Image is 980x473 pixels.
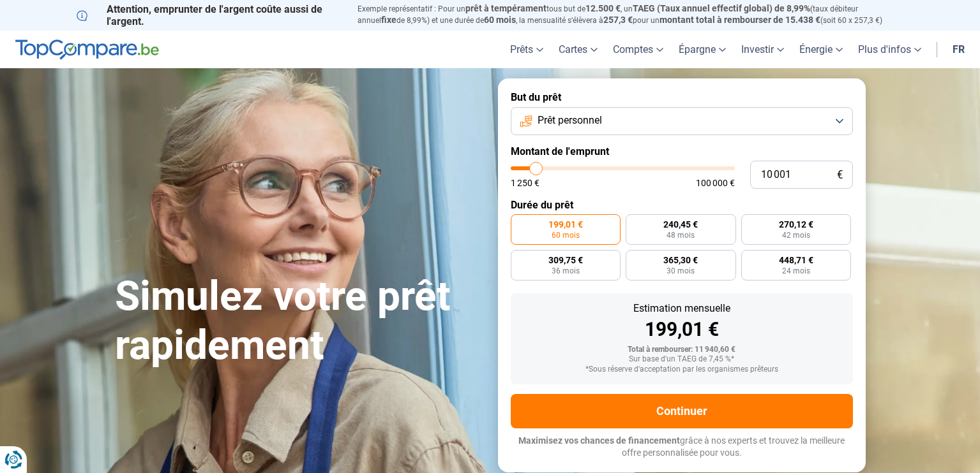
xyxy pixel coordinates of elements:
span: 199,01 € [548,220,583,229]
span: 60 mois [484,15,516,25]
span: 1 250 € [511,178,539,187]
span: 60 mois [552,231,580,239]
a: fr [945,31,972,68]
div: Sur base d'un TAEG de 7,45 %* [521,355,843,364]
img: TopCompare [15,40,159,60]
div: Total à rembourser: 11 940,60 € [521,346,843,354]
span: € [837,170,843,180]
span: 100 000 € [696,178,735,187]
label: But du prêt [511,91,853,103]
span: fixe [381,15,396,25]
div: *Sous réserve d'acceptation par les organismes prêteurs [521,365,843,374]
span: 42 mois [782,231,810,239]
span: 24 mois [782,267,810,275]
span: 12.500 € [585,3,621,13]
span: Maximisez vos chances de financement [518,435,680,446]
a: Comptes [605,31,671,68]
label: Durée du prêt [511,199,853,211]
div: Estimation mensuelle [521,303,843,314]
span: 240,45 € [663,220,698,229]
p: grâce à nos experts et trouvez la meilleure offre personnalisée pour vous. [511,435,853,460]
button: Continuer [511,394,853,428]
span: 365,30 € [663,256,698,265]
a: Prêts [502,31,551,68]
button: Prêt personnel [511,107,853,135]
label: Montant de l'emprunt [511,145,853,157]
a: Énergie [792,31,850,68]
span: 48 mois [667,231,695,239]
a: Investir [734,31,792,68]
span: 309,75 € [548,256,583,265]
span: 30 mois [667,267,695,275]
span: 448,71 € [779,256,813,265]
p: Attention, emprunter de l'argent coûte aussi de l'argent. [77,3,342,27]
span: 257,3 € [603,15,633,25]
span: 270,12 € [779,220,813,229]
div: 199,01 € [521,320,843,339]
h1: Simulez votre prêt rapidement [115,272,483,370]
span: 36 mois [552,267,580,275]
a: Épargne [671,31,734,68]
a: Plus d'infos [850,31,929,68]
a: Cartes [551,31,605,68]
span: prêt à tempérament [465,3,547,13]
span: montant total à rembourser de 15.438 € [660,15,820,25]
p: Exemple représentatif : Pour un tous but de , un (taux débiteur annuel de 8,99%) et une durée de ... [358,3,904,26]
span: Prêt personnel [538,113,602,127]
span: TAEG (Taux annuel effectif global) de 8,99% [633,3,810,13]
